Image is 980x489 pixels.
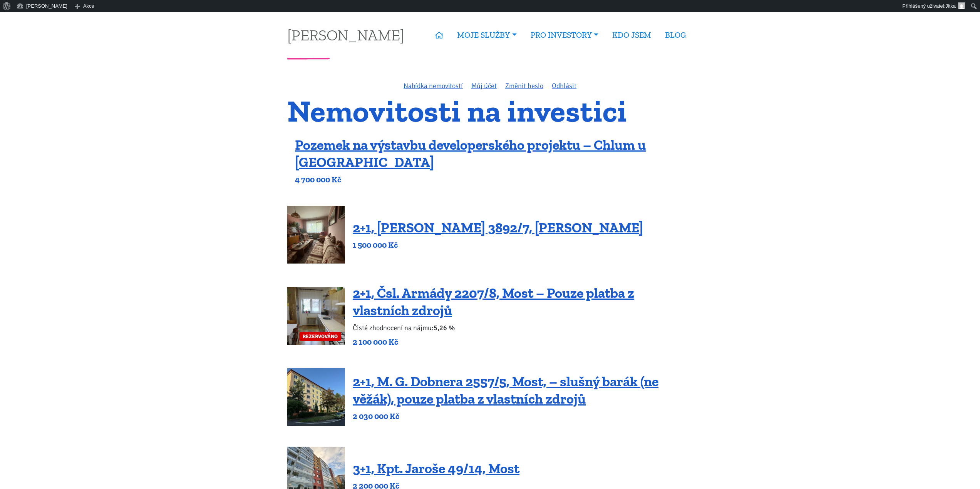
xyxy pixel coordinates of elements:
[471,82,497,90] a: Můj účet
[353,219,643,236] a: 2+1, [PERSON_NAME] 3892/7, [PERSON_NAME]
[450,26,523,44] a: MOJE SLUŽBY
[658,26,693,44] a: BLOG
[353,460,519,477] a: 3+1, Kpt. Jaroše 49/14, Most
[287,287,345,345] a: REZERVOVÁNO
[605,26,658,44] a: KDO JSEM
[524,26,605,44] a: PRO INVESTORY
[353,240,643,250] p: 1 500 000 Kč
[404,82,463,90] a: Nabídka nemovitostí
[505,82,543,90] a: Změnit heslo
[353,285,634,319] a: 2+1, Čsl. Armády 2207/8, Most – Pouze platba z vlastních zdrojů
[295,174,693,185] p: 4 700 000 Kč
[353,411,693,422] p: 2 030 000 Kč
[945,3,956,9] span: Jitka
[353,373,658,407] a: 2+1, M. G. Dobnera 2557/5, Most, – slušný barák (ne věžák), pouze platba z vlastních zdrojů
[287,27,404,42] a: [PERSON_NAME]
[353,322,693,333] p: Čisté zhodnocení na nájmu:
[353,337,693,347] p: 2 100 000 Kč
[287,98,693,124] h1: Nemovitosti na investici
[295,137,646,170] a: Pozemek na výstavbu developerského projektu – Chlum u [GEOGRAPHIC_DATA]
[299,332,341,341] span: REZERVOVÁNO
[434,324,455,332] b: 5,26 %
[552,82,576,90] a: Odhlásit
